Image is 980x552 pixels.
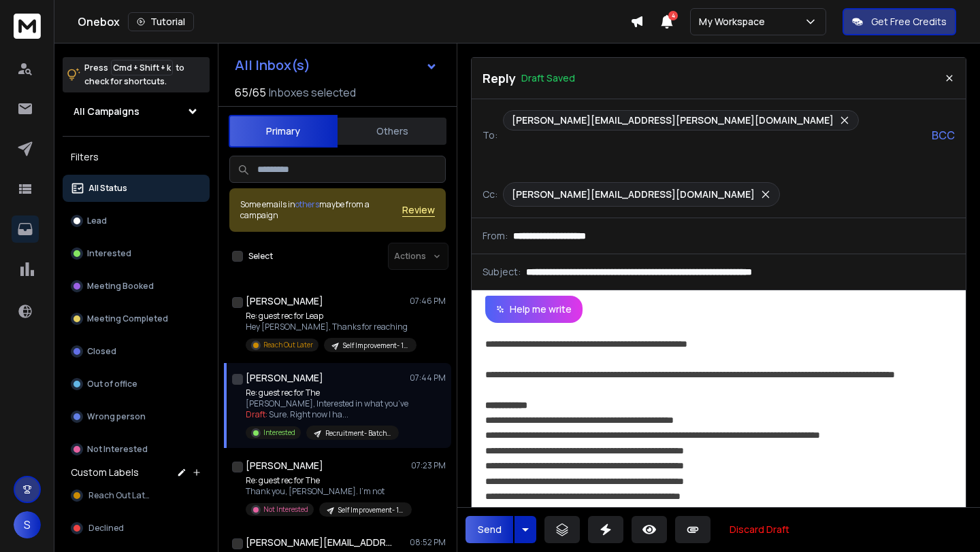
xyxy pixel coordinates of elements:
[87,215,107,226] p: Lead
[512,188,755,201] p: [PERSON_NAME][EMAIL_ADDRESS][DOMAIN_NAME]
[263,340,313,350] p: Reach Out Later
[402,203,435,217] button: Review
[73,105,140,118] h1: All Campaigns
[14,511,41,538] button: S
[246,294,323,308] h1: [PERSON_NAME]
[63,98,210,125] button: All Campaigns
[111,60,173,75] span: Cmd + Shift + k
[932,127,955,143] p: BCC
[719,516,800,543] button: Discard Draft
[338,505,404,515] p: Self Improvement- 1k-10k
[483,265,521,279] p: Subject:
[88,490,152,501] span: Reach Out Later
[88,523,124,534] span: Declined
[246,371,323,385] h1: [PERSON_NAME]
[263,428,295,438] p: Interested
[483,69,516,88] p: Reply
[699,15,770,29] p: My Workspace
[871,15,947,29] p: Get Free Credits
[63,207,210,235] button: Lead
[88,183,127,194] p: All Status
[246,475,409,486] p: Re: guest rec for The
[63,403,210,430] button: Wrong person
[63,175,210,202] button: All Status
[343,341,408,351] p: Self Improvement- 1k-10k
[338,116,446,146] button: Others
[410,373,446,383] p: 07:44 PM
[87,379,137,390] p: Out of office
[87,346,116,357] p: Closed
[410,296,446,307] p: 07:46 PM
[246,486,409,497] p: Thank you, [PERSON_NAME]. I’m not
[229,115,338,148] button: Primary
[263,504,308,515] p: Not Interested
[668,11,678,20] span: 4
[246,536,395,549] h1: [PERSON_NAME][EMAIL_ADDRESS][DOMAIN_NAME]
[410,537,446,548] p: 08:52 PM
[78,12,630,31] div: Onebox
[269,84,356,101] h3: Inboxes selected
[512,114,834,127] p: [PERSON_NAME][EMAIL_ADDRESS][PERSON_NAME][DOMAIN_NAME]
[465,516,513,543] button: Send
[483,188,497,201] p: Cc:
[483,128,497,142] p: To:
[87,313,168,324] p: Meeting Completed
[71,466,139,479] h3: Custom Labels
[269,409,348,420] span: Sure. Right now I ha ...
[224,52,448,79] button: All Inbox(s)
[63,436,210,463] button: Not Interested
[63,338,210,365] button: Closed
[248,251,273,262] label: Select
[485,296,583,323] button: Help me write
[235,84,266,101] span: 65 / 65
[128,12,194,31] button: Tutorial
[246,459,323,472] h1: [PERSON_NAME]
[843,8,956,35] button: Get Free Credits
[246,387,408,398] p: Re: guest rec for The
[84,61,184,88] p: Press to check for shortcuts.
[295,199,319,210] span: others
[87,281,154,292] p: Meeting Booked
[246,398,408,409] p: [PERSON_NAME], Interested in what you’ve
[63,370,210,398] button: Out of office
[63,515,210,542] button: Declined
[240,199,402,221] div: Some emails in maybe from a campaign
[411,460,446,471] p: 07:23 PM
[87,248,131,259] p: Interested
[246,322,409,332] p: Hey [PERSON_NAME], Thanks for reaching
[63,273,210,300] button: Meeting Booked
[63,148,210,167] h3: Filters
[246,311,409,322] p: Re: guest rec for Leap
[325,428,391,438] p: Recruitment- Batch #1
[63,305,210,332] button: Meeting Completed
[87,444,148,455] p: Not Interested
[235,58,310,72] h1: All Inbox(s)
[483,229,508,243] p: From:
[246,409,267,420] span: Draft:
[63,240,210,267] button: Interested
[521,71,575,85] p: Draft Saved
[87,411,146,422] p: Wrong person
[63,482,210,509] button: Reach Out Later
